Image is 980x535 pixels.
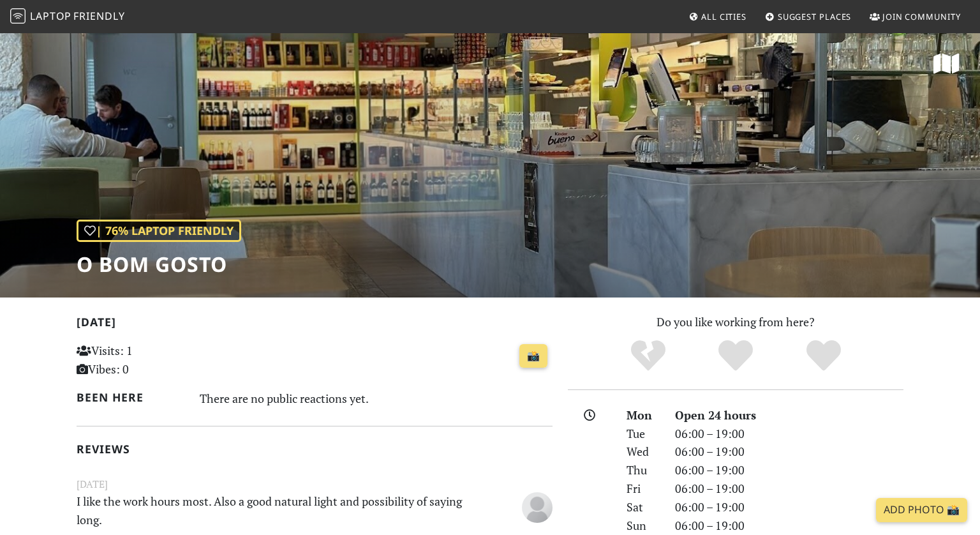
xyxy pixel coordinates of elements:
small: [DATE] [69,476,560,492]
h1: O Bom Gosto [77,252,241,276]
div: No [604,338,692,373]
p: Visits: 1 Vibes: 0 [77,342,225,379]
div: | 76% Laptop Friendly [77,220,241,242]
div: 06:00 – 19:00 [667,516,911,535]
div: Fri [619,479,667,498]
a: LaptopFriendly LaptopFriendly [10,6,125,28]
div: Mon [619,406,667,425]
h2: Reviews [77,442,553,456]
span: Laptop [30,9,71,23]
span: Suggest Places [778,11,852,22]
div: 06:00 – 19:00 [667,442,911,461]
span: Join Community [882,11,961,22]
a: Join Community [865,5,966,28]
p: Do you like working from here? [568,313,903,331]
a: Suggest Places [760,5,857,28]
div: Tue [619,425,667,443]
div: 06:00 – 19:00 [667,461,911,479]
div: Definitely! [780,338,868,373]
div: There are no public reactions yet. [200,388,553,409]
span: All Cities [701,11,746,22]
a: 📸 [519,344,547,368]
div: 06:00 – 19:00 [667,425,911,443]
img: LaptopFriendly [10,8,26,24]
span: Friendly [73,9,124,23]
div: Sun [619,516,667,535]
div: Wed [619,442,667,461]
div: Open 24 hours [667,406,911,425]
img: blank-535327c66bd565773addf3077783bbfce4b00ec00e9fd257753287c682c7fa38.png [522,492,553,523]
a: All Cities [683,5,752,28]
h2: Been here [77,391,184,404]
div: Sat [619,498,667,516]
h2: [DATE] [77,315,553,334]
div: 06:00 – 19:00 [667,479,911,498]
div: Yes [692,338,780,373]
p: I like the work hours most. Also a good natural light and possibility of saying long. [69,492,479,529]
a: Add Photo 📸 [876,498,967,522]
div: 06:00 – 19:00 [667,498,911,516]
span: Anonymous [522,499,553,514]
div: Thu [619,461,667,479]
